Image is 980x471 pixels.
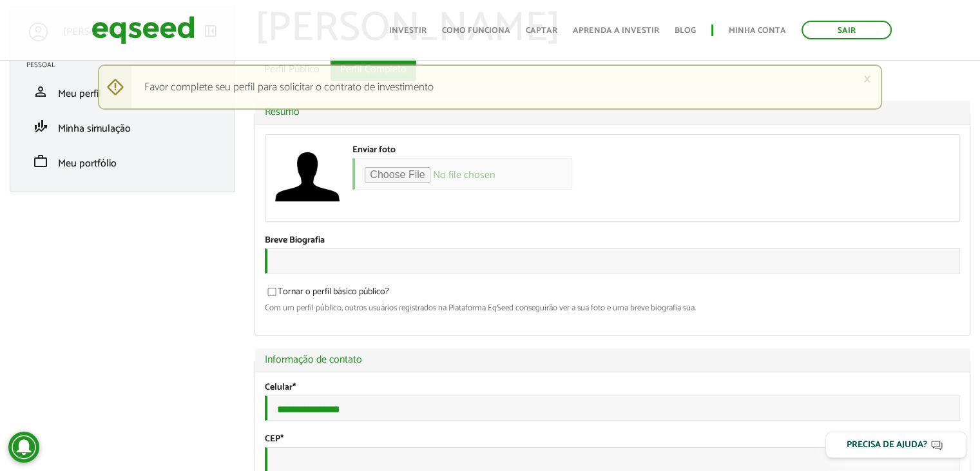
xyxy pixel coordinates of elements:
div: Com um perfil público, outros usuários registrados na Plataforma EqSeed conseguirão ver a sua fot... [265,304,960,312]
span: Minha simulação [58,120,131,137]
a: finance_modeMinha simulação [26,119,218,134]
span: finance_mode [33,119,48,134]
label: Tornar o perfil básico público? [265,288,389,301]
a: Aprenda a investir [573,26,659,35]
li: Minha simulação [17,109,228,144]
div: Favor complete seu perfil para solicitar o contrato de investimento [98,65,882,110]
span: Meu portfólio [58,155,117,172]
img: EqSeed [91,13,195,47]
span: work [33,154,48,169]
img: Foto de FÁBIO PASCUAL ZUANON [275,145,340,209]
span: person [33,84,48,99]
a: Minha conta [729,26,786,35]
a: Informação de contato [265,355,960,365]
a: workMeu portfólio [26,154,218,169]
a: Como funciona [442,26,510,35]
span: Meu perfil [58,85,101,103]
input: Tornar o perfil básico público? [260,288,283,296]
a: Sair [802,21,892,39]
li: Meu portfólio [17,144,228,179]
a: Investir [389,26,427,35]
label: Celular [265,383,296,392]
label: CEP [265,435,283,444]
h2: Pessoal [26,61,228,69]
label: Enviar foto [352,146,396,155]
a: Captar [526,26,557,35]
span: Este campo é obrigatório. [293,380,296,395]
span: Este campo é obrigatório. [280,432,283,446]
a: personMeu perfil [26,84,218,99]
label: Breve Biografia [265,236,325,245]
a: × [863,72,871,86]
a: Blog [675,26,696,35]
a: Ver perfil do usuário. [275,145,340,209]
li: Meu perfil [17,74,228,109]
